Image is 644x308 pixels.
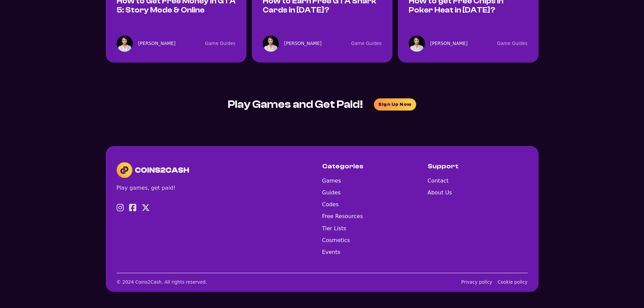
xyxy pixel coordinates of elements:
h5: Categories [322,162,363,170]
a: Ivana Kegalj - Author [284,40,322,48]
a: Cookie Policy [498,279,528,286]
a: Visit Facebook profile [129,204,136,213]
a: Events [322,247,363,257]
a: Cosmetics [322,236,363,245]
a: Game Guides [351,41,382,46]
a: Guides [322,188,363,197]
div: © 2024 Coins2Cash. All rights reserved. [117,279,207,286]
a: Games [322,176,363,185]
a: Ivana Kegalj - Author [138,40,176,48]
a: Visit X profile [142,204,150,213]
a: join waitlist [374,98,416,111]
div: Play games, get paid! [117,183,176,192]
a: Ivana Kegalj - Author [430,40,468,48]
a: Tier Lists [322,224,363,233]
a: Codes [322,200,363,209]
a: Contact [428,176,452,185]
a: Game Guides [497,41,528,46]
a: About Us [428,188,452,197]
a: Game Guides [205,41,236,46]
img: Coins2Cash Logo [117,162,189,178]
h5: Support [428,162,458,170]
a: Visit Instagram profile [117,204,124,213]
a: Privacy policy [461,279,492,286]
div: Play Games and Get Paid! [228,95,363,114]
a: Free Resources [322,212,363,221]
